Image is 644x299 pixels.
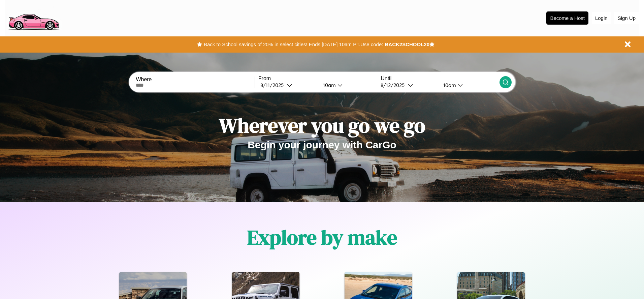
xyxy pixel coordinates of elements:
label: Until [381,76,499,82]
button: Back to School savings of 20% in select cities! Ends [DATE] 10am PT.Use code: [202,40,385,49]
button: Sign Up [614,12,639,24]
h1: Explore by make [247,223,397,251]
button: Login [592,12,611,24]
button: 10am [318,82,377,89]
button: 10am [438,82,499,89]
button: 8/11/2025 [258,82,318,89]
b: BACK2SCHOOL20 [385,41,429,47]
label: From [258,76,377,82]
div: 8 / 12 / 2025 [381,82,408,88]
img: logo [5,3,62,32]
div: 10am [320,82,337,88]
label: Where [136,77,254,83]
div: 8 / 11 / 2025 [260,82,287,88]
div: 10am [440,82,458,88]
button: Become a Host [546,11,588,25]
